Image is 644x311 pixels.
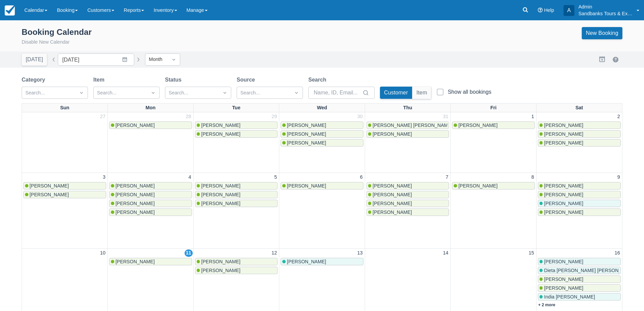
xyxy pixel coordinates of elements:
[287,123,326,128] span: [PERSON_NAME]
[366,200,449,207] a: [PERSON_NAME]
[22,53,47,66] button: [DATE]
[273,174,278,181] a: 5
[287,140,326,146] span: [PERSON_NAME]
[366,182,449,190] a: [PERSON_NAME]
[116,209,155,215] span: [PERSON_NAME]
[150,89,157,96] span: Dropdown icon
[538,284,621,292] a: [PERSON_NAME]
[616,113,621,120] a: 2
[489,104,498,112] a: Fri
[5,5,15,16] img: checkfront-main-nav-mini-logo.png
[452,182,535,190] a: [PERSON_NAME]
[201,201,240,206] span: [PERSON_NAME]
[23,182,106,190] a: [PERSON_NAME]
[195,182,278,190] a: [PERSON_NAME]
[281,139,363,147] a: [PERSON_NAME]
[452,121,535,129] a: [PERSON_NAME]
[373,183,412,188] span: [PERSON_NAME]
[308,76,329,84] label: Search
[315,104,328,112] a: Wed
[287,183,326,188] span: [PERSON_NAME]
[538,208,621,216] a: [PERSON_NAME]
[237,76,258,84] label: Source
[402,104,413,112] a: Thu
[538,139,621,147] a: [PERSON_NAME]
[221,89,228,96] span: Dropdown icon
[170,56,177,63] span: Dropdown icon
[366,130,449,138] a: [PERSON_NAME]
[22,27,92,37] div: Booking Calendar
[444,174,450,181] a: 7
[99,113,107,120] a: 27
[116,201,155,206] span: [PERSON_NAME]
[544,276,583,282] span: [PERSON_NAME]
[195,267,278,274] a: [PERSON_NAME]
[101,174,107,181] a: 3
[544,7,554,13] span: Help
[578,3,633,10] p: Admin
[116,192,155,197] span: [PERSON_NAME]
[116,183,155,188] span: [PERSON_NAME]
[293,89,300,96] span: Dropdown icon
[366,121,449,129] a: [PERSON_NAME] [PERSON_NAME] Lupenette
[366,191,449,198] a: [PERSON_NAME]
[574,104,584,112] a: Sat
[373,123,475,128] span: [PERSON_NAME] [PERSON_NAME] Lupenette
[442,249,450,257] a: 14
[281,130,363,138] a: [PERSON_NAME]
[544,209,583,215] span: [PERSON_NAME]
[109,258,192,265] a: [PERSON_NAME]
[538,258,621,265] a: [PERSON_NAME]
[359,174,364,181] a: 6
[109,191,192,198] a: [PERSON_NAME]
[582,27,622,39] a: New Booking
[201,268,240,273] span: [PERSON_NAME]
[448,89,491,95] div: Show all bookings
[195,121,278,129] a: [PERSON_NAME]
[538,200,621,207] a: [PERSON_NAME]
[538,293,621,301] a: India [PERSON_NAME]
[187,174,193,181] a: 4
[201,123,240,128] span: [PERSON_NAME]
[373,201,412,206] span: [PERSON_NAME]
[412,87,431,99] button: Item
[287,131,326,137] span: [PERSON_NAME]
[109,200,192,207] a: [PERSON_NAME]
[373,192,412,197] span: [PERSON_NAME]
[544,285,583,291] span: [PERSON_NAME]
[544,192,583,197] span: [PERSON_NAME]
[544,183,583,188] span: [PERSON_NAME]
[544,268,636,273] span: Dieta [PERSON_NAME] [PERSON_NAME]
[530,174,535,181] a: 8
[281,182,363,190] a: [PERSON_NAME]
[231,104,242,112] a: Tue
[281,121,363,129] a: [PERSON_NAME]
[201,259,240,264] span: [PERSON_NAME]
[458,183,498,188] span: [PERSON_NAME]
[544,140,583,146] span: [PERSON_NAME]
[201,183,240,188] span: [PERSON_NAME]
[270,113,278,120] a: 29
[538,267,621,274] a: Dieta [PERSON_NAME] [PERSON_NAME]
[116,259,155,264] span: [PERSON_NAME]
[287,259,326,264] span: [PERSON_NAME]
[195,200,278,207] a: [PERSON_NAME]
[578,10,633,17] p: Sandbanks Tours & Experiences
[58,53,134,66] input: Date
[356,113,364,120] a: 30
[144,104,157,112] a: Mon
[109,208,192,216] a: [PERSON_NAME]
[366,208,449,216] a: [PERSON_NAME]
[195,258,278,265] a: [PERSON_NAME]
[530,113,535,120] a: 1
[165,76,184,84] label: Status
[59,104,71,112] a: Sun
[116,123,155,128] span: [PERSON_NAME]
[78,89,85,96] span: Dropdown icon
[544,123,583,128] span: [PERSON_NAME]
[185,249,193,257] a: 11
[373,131,412,137] span: [PERSON_NAME]
[281,258,363,265] a: [PERSON_NAME]
[22,39,70,46] button: Disable New Calendar
[564,5,574,16] div: A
